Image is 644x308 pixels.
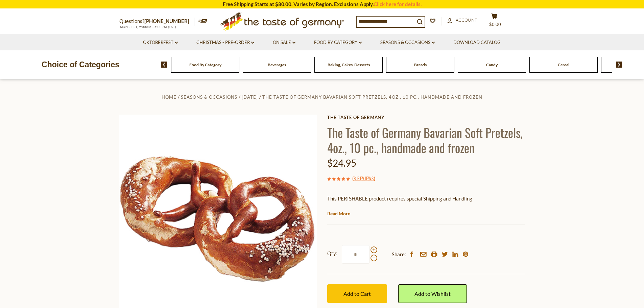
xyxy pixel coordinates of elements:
a: 8 Reviews [354,175,374,182]
a: Download Catalog [453,39,501,46]
h1: The Taste of Germany Bavarian Soft Pretzels, 4oz., 10 pc., handmade and frozen [327,125,525,155]
a: Home [162,94,176,100]
span: Account [456,17,477,23]
a: Cereal [558,62,569,67]
button: $0.00 [484,13,505,30]
a: Account [447,17,477,24]
a: The Taste of Germany Bavarian Soft Pretzels, 4oz., 10 pc., handmade and frozen [262,94,482,100]
a: Oktoberfest [143,39,178,46]
a: On Sale [273,39,295,46]
img: next arrow [616,62,622,68]
p: Questions? [119,17,194,26]
span: $24.95 [327,157,356,169]
a: [DATE] [242,94,258,100]
span: MON - FRI, 9:00AM - 5:00PM (EST) [119,25,177,29]
button: Add to Cart [327,284,387,303]
a: Baking, Cakes, Desserts [328,62,370,67]
a: [PHONE_NUMBER] [144,18,189,24]
span: $0.00 [489,22,501,27]
a: Click here for details. [374,1,422,7]
strong: Qty: [327,249,337,258]
img: previous arrow [161,62,167,68]
a: Seasons & Occasions [181,94,237,100]
a: Food By Category [189,62,221,67]
a: Breads [414,62,427,67]
a: Food By Category [314,39,362,46]
a: The Taste of Germany [327,115,525,120]
a: Candy [486,62,498,67]
li: We will ship this product in heat-protective packaging and ice. [334,208,525,216]
a: Seasons & Occasions [380,39,435,46]
span: ( ) [352,175,375,182]
a: Christmas - PRE-ORDER [196,39,254,46]
a: Read More [327,210,350,217]
span: Share: [392,250,406,259]
p: This PERISHABLE product requires special Shipping and Handling [327,194,525,203]
span: Add to Cart [343,290,371,297]
input: Qty: [342,245,369,264]
a: Add to Wishlist [398,284,467,303]
a: Beverages [268,62,286,67]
